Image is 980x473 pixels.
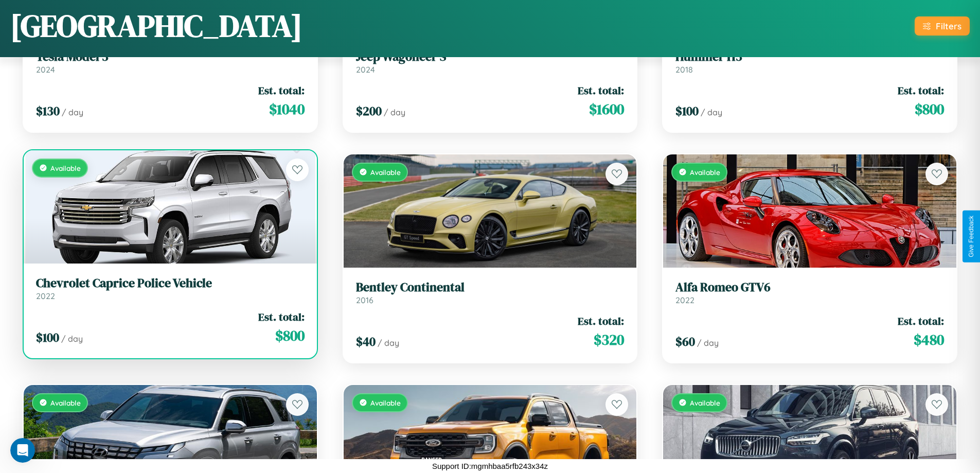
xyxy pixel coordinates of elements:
span: $ 200 [356,102,382,119]
span: $ 60 [675,333,695,350]
button: Filters [915,16,970,36]
h1: [GEOGRAPHIC_DATA] [10,5,302,47]
span: Available [50,398,81,407]
span: 2022 [675,295,694,305]
a: Tesla Model 32024 [36,49,305,75]
span: Est. total: [578,83,624,98]
a: Jeep Wagoneer S2024 [356,49,625,75]
span: Est. total: [258,309,305,324]
span: / day [697,338,719,348]
span: $ 40 [356,333,376,350]
span: / day [701,107,722,117]
span: / day [62,107,83,117]
span: $ 100 [675,102,699,119]
h3: Alfa Romeo GTV6 [675,280,944,295]
span: / day [378,338,399,348]
span: 2016 [356,295,373,305]
a: Bentley Continental2016 [356,280,625,305]
span: Est. total: [898,83,944,98]
p: Support ID: mgmhbaa5rfb243x34z [432,459,548,473]
h3: Chevrolet Caprice Police Vehicle [36,276,305,291]
span: Est. total: [258,83,305,98]
div: Give Feedback [968,216,975,257]
span: 2024 [36,64,55,75]
span: $ 800 [275,325,305,346]
span: Available [690,398,720,407]
span: Est. total: [578,313,624,328]
span: Available [370,168,401,177]
div: Filters [936,21,961,31]
span: $ 100 [36,329,59,346]
span: $ 480 [914,329,944,350]
span: 2024 [356,64,375,75]
a: Chevrolet Caprice Police Vehicle2022 [36,276,305,301]
span: $ 1600 [589,99,624,119]
h3: Hummer H3 [675,49,944,64]
span: $ 800 [915,99,944,119]
h3: Jeep Wagoneer S [356,49,625,64]
span: 2022 [36,291,55,301]
h3: Tesla Model 3 [36,49,305,64]
span: Available [50,164,81,172]
a: Hummer H32018 [675,49,944,75]
span: $ 320 [594,329,624,350]
span: Available [370,398,401,407]
h3: Bentley Continental [356,280,625,295]
span: $ 1040 [269,99,305,119]
span: Est. total: [898,313,944,328]
span: $ 130 [36,102,60,119]
span: / day [384,107,405,117]
span: 2018 [675,64,693,75]
span: / day [61,334,83,344]
a: Alfa Romeo GTV62022 [675,280,944,305]
span: Available [690,168,720,177]
iframe: Intercom live chat [10,438,35,463]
